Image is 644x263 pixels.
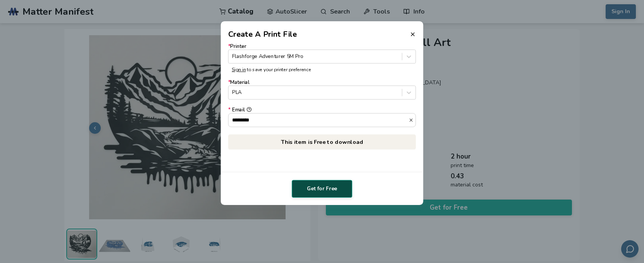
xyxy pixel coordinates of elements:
[228,29,297,40] h2: Create A Print File
[229,113,409,126] input: *Email
[228,44,416,63] label: Printer
[292,180,352,198] button: Get for Free
[408,118,415,123] button: *Email
[228,134,416,149] p: This item is Free to download
[232,67,412,73] p: to save your printer preference
[232,67,246,73] a: Sign in
[228,107,416,113] div: Email
[246,107,251,112] button: *Email
[228,80,416,99] label: Material
[232,90,234,96] input: *MaterialPLA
